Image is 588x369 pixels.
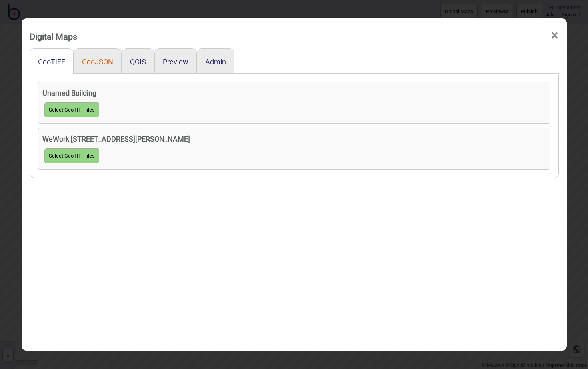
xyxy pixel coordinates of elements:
button: Select GeoTIFF files [44,148,99,163]
h4: WeWork [STREET_ADDRESS][PERSON_NAME] [42,132,546,146]
button: Preview [163,58,188,66]
button: Select GeoTIFF files [44,102,99,117]
h4: Unamed Building [42,86,546,100]
span: × [550,22,559,49]
button: QGIS [130,58,146,66]
div: Digital Maps [30,28,77,45]
button: GeoTIFF [38,58,65,66]
button: Admin [205,58,226,66]
button: GeoJSON [82,58,113,66]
